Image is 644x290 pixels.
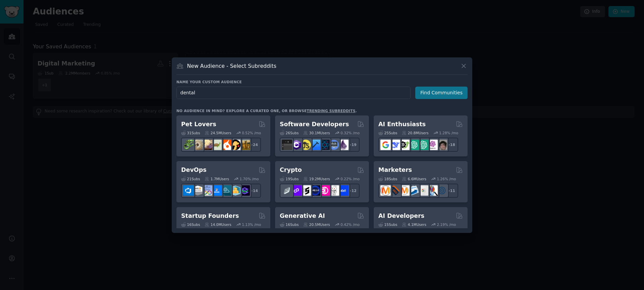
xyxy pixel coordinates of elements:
[242,131,261,135] div: 0.52 % /mo
[402,131,428,135] div: 20.8M Users
[444,184,458,198] div: + 11
[282,185,292,196] img: ethfinance
[340,222,360,227] div: 0.42 % /mo
[205,131,231,135] div: 24.5M Users
[301,185,311,196] img: ethstaker
[409,140,419,150] img: chatgpt_promptDesign
[181,166,207,174] h2: DevOps
[329,185,339,196] img: CryptoNews
[181,177,200,181] div: 21 Sub s
[240,177,259,181] div: 1.70 % /mo
[211,140,222,150] img: turtle
[402,177,426,181] div: 6.6M Users
[340,131,360,135] div: 0.32 % /mo
[239,185,250,196] img: PlatformEngineers
[303,177,330,181] div: 19.2M Users
[187,62,276,69] h3: New Audience - Select Subreddits
[338,185,348,196] img: defi_
[301,140,311,150] img: learnjavascript
[291,185,302,196] img: 0xPolygon
[340,177,360,181] div: 0.22 % /mo
[402,222,426,227] div: 4.1M Users
[399,185,410,196] img: AskMarketing
[193,140,203,150] img: ballpython
[378,212,424,220] h2: AI Developers
[378,177,397,181] div: 18 Sub s
[280,131,299,135] div: 26 Sub s
[437,177,456,181] div: 1.26 % /mo
[193,185,203,196] img: AWS_Certified_Experts
[399,140,410,150] img: AItoolsCatalog
[437,140,447,150] img: ArtificalIntelligence
[329,140,339,150] img: AskComputerScience
[418,140,428,150] img: chatgpt_prompts_
[242,222,261,227] div: 1.13 % /mo
[239,140,250,150] img: dogbreed
[247,184,261,198] div: + 14
[307,109,355,113] a: trending subreddits
[291,140,302,150] img: csharp
[319,185,330,196] img: defiblockchain
[345,138,360,152] div: + 19
[380,185,391,196] img: content_marketing
[390,140,400,150] img: DeepSeek
[280,166,302,174] h2: Crypto
[205,222,231,227] div: 14.0M Users
[378,131,397,135] div: 25 Sub s
[444,138,458,152] div: + 18
[181,131,200,135] div: 31 Sub s
[437,222,456,227] div: 2.19 % /mo
[280,222,299,227] div: 16 Sub s
[282,140,292,150] img: software
[310,140,320,150] img: iOSProgramming
[427,140,438,150] img: OpenAIDev
[181,222,200,227] div: 16 Sub s
[247,138,261,152] div: + 24
[221,185,231,196] img: platformengineering
[409,185,419,196] img: Emailmarketing
[439,131,458,135] div: 1.28 % /mo
[280,120,349,129] h2: Software Developers
[181,212,239,220] h2: Startup Founders
[378,222,397,227] div: 15 Sub s
[230,185,240,196] img: aws_cdk
[310,185,320,196] img: web3
[303,222,330,227] div: 20.5M Users
[176,80,468,84] h3: Name your custom audience
[183,140,194,150] img: herpetology
[176,87,411,99] input: Pick a short name, like "Digital Marketers" or "Movie-Goers"
[303,131,330,135] div: 30.1M Users
[345,184,360,198] div: + 12
[338,140,348,150] img: elixir
[319,140,330,150] img: reactnative
[176,108,357,113] div: No audience in mind? Explore a curated one, or browse .
[437,185,447,196] img: OnlineMarketing
[202,140,212,150] img: leopardgeckos
[230,140,240,150] img: PetAdvice
[418,185,428,196] img: googleads
[221,140,231,150] img: cockatiel
[205,177,229,181] div: 1.7M Users
[415,87,468,99] button: Find Communities
[181,120,216,129] h2: Pet Lovers
[211,185,222,196] img: DevOpsLinks
[280,212,325,220] h2: Generative AI
[378,120,426,129] h2: AI Enthusiasts
[183,185,194,196] img: azuredevops
[378,166,412,174] h2: Marketers
[202,185,212,196] img: Docker_DevOps
[280,177,299,181] div: 19 Sub s
[380,140,391,150] img: GoogleGeminiAI
[390,185,400,196] img: bigseo
[427,185,438,196] img: MarketingResearch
